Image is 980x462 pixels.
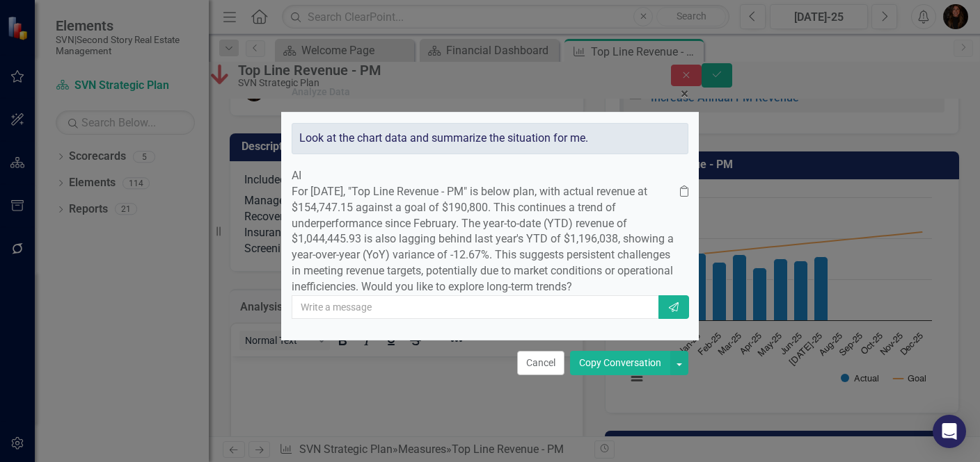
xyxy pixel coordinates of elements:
div: Open Intercom Messenger [933,415,966,448]
button: Copy Conversation [570,351,670,375]
div: AI [292,168,688,184]
div: Analyze Data [292,87,350,97]
button: Cancel [517,351,564,375]
span: × [681,85,688,102]
p: For [DATE], "Top Line Revenue - PM" is below plan, with actual revenue at $154,747.15 against a g... [292,184,680,295]
div: Look at the chart data and summarize the situation for me. [292,123,688,154]
input: Write a message [292,295,660,319]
